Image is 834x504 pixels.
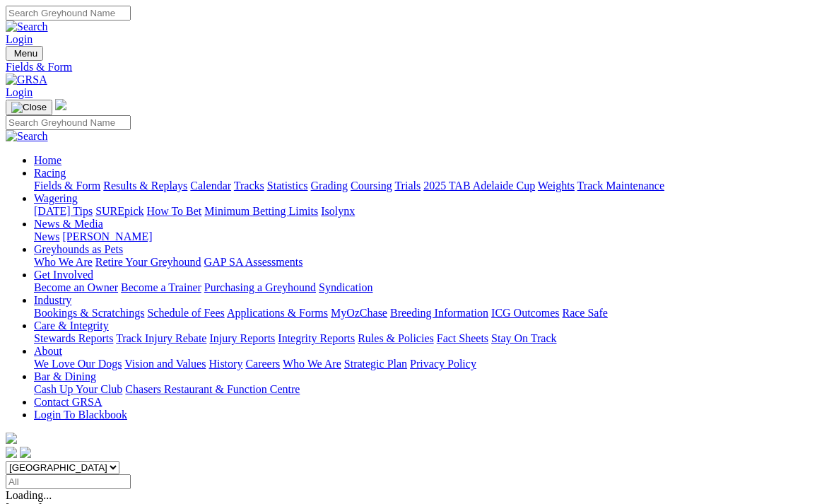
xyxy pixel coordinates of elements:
a: Who We Are [34,256,93,268]
a: Become a Trainer [121,281,201,293]
a: Injury Reports [209,332,275,344]
div: About [34,358,828,370]
a: Coursing [351,180,392,192]
a: Track Maintenance [577,180,664,192]
a: Statistics [267,180,308,192]
img: Search [6,130,48,143]
a: Fact Sheets [437,332,488,344]
a: News & Media [34,218,103,230]
a: Syndication [319,281,372,293]
a: Schedule of Fees [147,307,224,319]
a: Bar & Dining [34,370,96,382]
a: Calendar [190,180,231,192]
img: logo-grsa-white.png [6,433,17,444]
a: Bookings & Scratchings [34,307,144,319]
img: logo-grsa-white.png [55,99,66,110]
a: How To Bet [147,205,202,217]
a: GAP SA Assessments [204,256,303,268]
a: News [34,230,59,242]
a: Isolynx [321,205,355,217]
div: Care & Integrity [34,332,828,345]
img: GRSA [6,74,47,86]
a: Login [6,86,33,98]
a: Home [34,154,61,166]
a: Grading [311,180,348,192]
a: Applications & Forms [227,307,328,319]
a: Fields & Form [6,61,828,74]
a: Weights [538,180,575,192]
button: Toggle navigation [6,46,43,61]
a: Track Injury Rebate [116,332,206,344]
span: Menu [14,48,37,59]
a: Breeding Information [390,307,488,319]
a: Fields & Form [34,180,100,192]
a: Who We Are [283,358,341,370]
a: Stewards Reports [34,332,113,344]
a: Wagering [34,192,78,204]
a: Cash Up Your Club [34,383,122,395]
img: Close [11,102,47,113]
a: Chasers Restaurant & Function Centre [125,383,300,395]
a: Login [6,33,33,45]
input: Search [6,115,131,130]
a: Care & Integrity [34,320,109,332]
a: SUREpick [95,205,143,217]
a: [PERSON_NAME] [62,230,152,242]
a: Contact GRSA [34,396,102,408]
a: Purchasing a Greyhound [204,281,316,293]
a: Strategic Plan [344,358,407,370]
a: Tracks [234,180,264,192]
img: Search [6,20,48,33]
input: Search [6,6,131,20]
div: Get Involved [34,281,828,294]
div: Racing [34,180,828,192]
a: Integrity Reports [278,332,355,344]
a: Racing [34,167,66,179]
a: Greyhounds as Pets [34,243,123,255]
a: Minimum Betting Limits [204,205,318,217]
button: Toggle navigation [6,100,52,115]
a: History [208,358,242,370]
a: Become an Owner [34,281,118,293]
div: Greyhounds as Pets [34,256,828,269]
a: Results & Replays [103,180,187,192]
a: Trials [394,180,421,192]
a: Rules & Policies [358,332,434,344]
a: ICG Outcomes [491,307,559,319]
a: We Love Our Dogs [34,358,122,370]
input: Select date [6,474,131,489]
a: Vision and Values [124,358,206,370]
a: [DATE] Tips [34,205,93,217]
a: Industry [34,294,71,306]
a: Retire Your Greyhound [95,256,201,268]
span: Loading... [6,489,52,501]
img: facebook.svg [6,447,17,458]
img: twitter.svg [20,447,31,458]
div: Bar & Dining [34,383,828,396]
a: Login To Blackbook [34,409,127,421]
a: Stay On Track [491,332,556,344]
a: 2025 TAB Adelaide Cup [423,180,535,192]
div: Industry [34,307,828,320]
div: Wagering [34,205,828,218]
a: MyOzChase [331,307,387,319]
a: Privacy Policy [410,358,476,370]
a: Careers [245,358,280,370]
div: News & Media [34,230,828,243]
a: Get Involved [34,269,93,281]
a: Race Safe [562,307,607,319]
a: About [34,345,62,357]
